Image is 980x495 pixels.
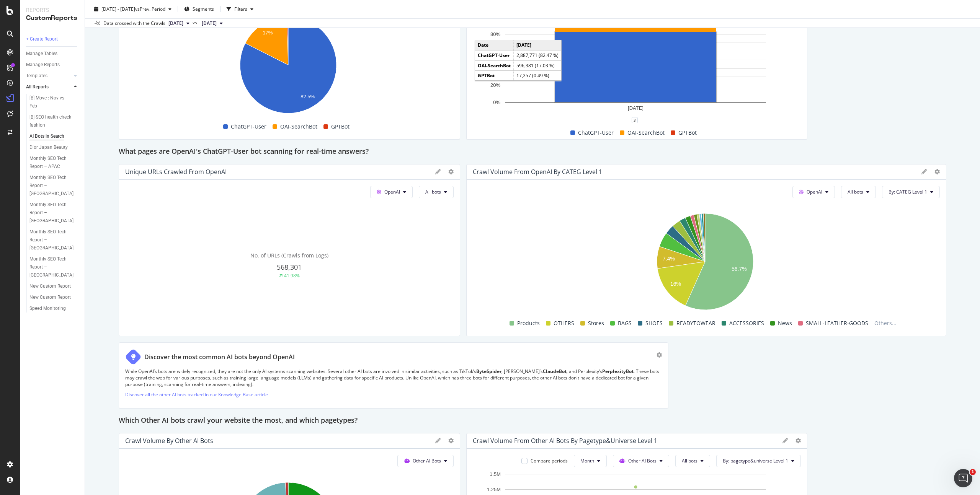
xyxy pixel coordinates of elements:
[29,94,72,110] div: [B] Move : Nov vs Feb
[778,319,792,328] span: News
[29,293,79,301] a: New Custom Report
[29,228,76,252] div: Monthly SEO Tech Report – KOREA
[588,319,604,328] span: Stores
[970,469,976,475] span: 1
[26,83,49,91] div: All Reports
[280,122,317,131] span: OAI-SearchBot
[580,458,594,464] span: Month
[657,352,662,358] div: gear
[628,458,657,464] span: Other AI Bots
[284,272,300,279] div: 41.98%
[119,342,668,409] div: Discover the most common AI bots beyond OpenAIWhile OpenAI’s bots are widely recognized, they are...
[250,252,328,259] span: No. of URLs (Crawls from Logs)
[848,189,863,195] span: All bots
[29,255,79,279] a: Monthly SEO Tech Report – [GEOGRAPHIC_DATA]
[889,189,927,195] span: By: CATEG Level 1
[723,458,788,464] span: By: pagetype&universe Level 1
[119,164,460,336] div: Unique URLs Crawled from OpenAIOpenAIAll botsNo. of URLs (Crawls from Logs)568,30141.98%
[125,168,227,176] div: Unique URLs Crawled from OpenAI
[370,186,413,198] button: OpenAI
[26,50,79,58] a: Manage Tables
[29,132,79,140] a: AI Bots in Search
[678,128,697,137] span: GPTBot
[473,168,602,176] div: Crawl Volume from OpenAI by CATEG Level 1
[682,458,697,464] span: All bots
[413,458,441,464] span: Other AI Bots
[554,319,574,328] span: OTHERS
[487,487,500,492] text: 1.25M
[29,304,79,313] a: Speed Monitoring
[144,353,295,361] div: Discover the most common AI bots beyond OpenAI
[29,113,79,129] a: [B] SEO health check fashion
[331,122,350,131] span: GPTBot
[792,186,835,198] button: OpenAI
[119,415,358,427] h2: Which Other AI bots crawl your website the most, and which pagetypes?
[490,48,500,54] text: 60%
[29,201,76,225] div: Monthly SEO Tech Report – JAPAN
[193,19,199,26] span: vs
[807,189,822,195] span: OpenAI
[119,146,369,158] h2: What pages are OpenAI's ChatGPT-User bot scanning for real-time answers?
[29,282,71,290] div: New Custom Report
[731,266,746,272] text: 56.7%
[125,437,213,445] div: Crawl Volume by Other AI Bots
[193,6,214,12] span: Segments
[670,281,681,287] text: 16%
[277,262,302,272] span: 568,301
[490,65,500,71] text: 40%
[628,105,644,111] text: [DATE]
[490,83,500,88] text: 20%
[663,256,675,262] text: 7.4%
[26,35,79,43] a: + Create Report
[473,210,937,317] div: A chart.
[517,319,540,328] span: Products
[627,128,665,137] span: OAI-SearchBot
[91,3,175,15] button: [DATE] - [DATE]vsPrev. Period
[29,94,79,110] a: [B] Move : Nov vs Feb
[618,319,632,328] span: BAGS
[26,83,72,91] a: All Reports
[165,19,193,28] button: [DATE]
[29,143,79,151] a: Dior Japan Beauty
[168,20,183,27] span: 2025 Sep. 26th
[26,72,72,80] a: Templates
[882,186,940,198] button: By: CATEG Level 1
[29,174,79,198] a: Monthly SEO Tech Report – [GEOGRAPHIC_DATA]
[125,391,268,398] a: Discover all the other AI bots tracked in our Knowledge Base article
[806,319,868,328] span: SMALL-LEATHER-GOODS
[954,469,972,487] iframe: Intercom live chat
[234,6,247,12] div: Filters
[26,61,79,69] a: Manage Reports
[578,128,614,137] span: ChatGPT-User
[871,319,900,328] span: Others...
[632,117,638,123] div: 3
[119,146,946,158] div: What pages are OpenAI's ChatGPT-User bot scanning for real-time answers?
[224,3,256,15] button: Filters
[29,155,74,171] div: Monthly SEO Tech Report – APAC
[119,415,946,427] div: Which Other AI bots crawl your website the most, and which pagetypes?
[26,61,60,69] div: Manage Reports
[473,13,799,120] svg: A chart.
[301,94,315,99] text: 82.5%
[29,293,71,301] div: New Custom Report
[181,3,217,15] button: Segments
[231,122,266,131] span: ChatGPT-User
[29,132,64,140] div: AI Bots in Search
[26,72,47,80] div: Templates
[729,319,764,328] span: ACCESSORIES
[466,164,947,336] div: Crawl Volume from OpenAI by CATEG Level 1OpenAIAll botsBy: CATEG Level 1A chart.ProductsOTHERSSto...
[419,186,454,198] button: All bots
[574,455,607,467] button: Month
[425,189,441,195] span: All bots
[29,304,66,313] div: Speed Monitoring
[263,30,273,36] text: 17%
[490,471,501,477] text: 1.5M
[29,113,73,129] div: [B] SEO health check fashion
[103,20,165,27] div: Data crossed with the Crawls
[29,143,68,151] div: Dior Japan Beauty
[199,19,226,28] button: [DATE]
[101,6,135,12] span: [DATE] - [DATE]
[29,282,79,290] a: New Custom Report
[841,186,876,198] button: All bots
[125,13,451,120] svg: A chart.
